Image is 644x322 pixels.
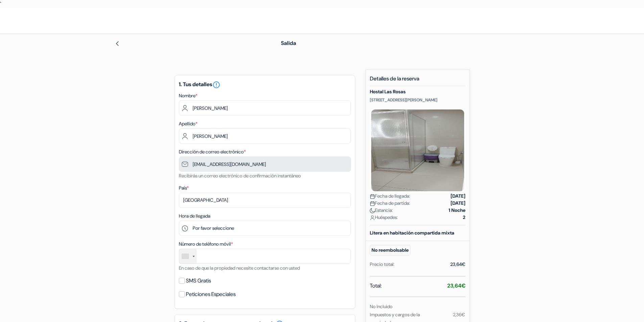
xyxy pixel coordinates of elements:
[370,201,375,206] img: calendar.svg
[370,215,375,220] img: user_icon.svg
[451,200,466,207] strong: [DATE]
[370,282,382,290] span: Total:
[179,128,351,144] input: Introduzca el apellido
[370,194,375,199] img: calendar.svg
[370,230,454,236] b: Litera en habitación compartida mixta
[370,97,466,103] p: [STREET_ADDRESS][PERSON_NAME]
[179,156,351,172] input: Introduzca la dirección de correo electrónico
[370,303,392,309] small: No Incluido
[179,120,197,127] label: Apellido
[281,40,296,47] span: Salida
[186,290,236,299] label: Peticiones Especiales
[450,261,466,268] div: 23,64€
[370,89,466,95] h5: Hostal Las Rosas
[370,200,410,207] span: Fecha de partida:
[449,207,466,214] strong: 1 Noche
[179,241,233,248] label: Número de teléfono móvil
[370,261,395,268] div: Precio total:
[179,173,301,179] small: Recibirás un correo electrónico de confirmación instantáneo
[212,81,220,88] a: error_outline
[370,75,466,86] h5: Detalles de la reserva
[8,13,84,29] img: Hostales.com
[447,282,466,289] strong: 23,64€
[370,208,375,213] img: moon.svg
[179,92,197,99] label: Nombre
[179,148,246,155] label: Dirección de correo electrónico
[370,207,393,214] span: Estancia:
[179,81,351,89] h5: 1. Tus detalles
[453,312,465,318] small: 2,36€
[370,245,410,255] small: No reembolsable
[179,184,189,192] label: País
[179,265,300,271] small: En caso de que la propiedad necesite contactarse con usted
[463,214,466,221] strong: 2
[186,276,211,286] label: SMS Gratis
[451,193,466,200] strong: [DATE]
[370,193,410,200] span: Fecha de llegada:
[212,81,220,89] i: error_outline
[179,100,351,116] input: Ingrese el nombre
[115,41,120,46] img: left_arrow.svg
[370,214,398,221] span: Huéspedes:
[179,213,210,220] label: Hora de llegada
